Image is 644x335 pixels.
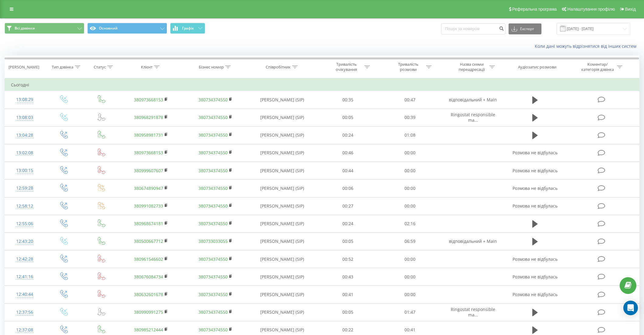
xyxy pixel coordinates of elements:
a: 380734374550 [198,185,228,191]
span: Вихід [625,7,636,12]
span: Розмова не відбулась [513,274,558,280]
a: 380961546602 [134,256,163,262]
div: 12:43:20 [11,236,38,247]
span: Розмова не відбулась [513,203,558,209]
span: Розмова не відбулась [513,291,558,297]
div: Аудіозапис розмови [518,65,556,70]
td: 02:16 [379,215,441,232]
td: 00:27 [317,197,379,215]
span: Налаштування профілю [567,7,615,12]
button: Графік [170,23,205,34]
div: 13:08:29 [11,94,38,106]
div: 12:37:56 [11,306,38,318]
a: 380734374550 [198,97,228,103]
div: Коментар/категорія дзвінка [580,62,615,72]
a: 380958981731 [134,132,163,138]
td: 00:24 [317,126,379,144]
a: 380968674181 [134,221,163,226]
a: 380973668153 [134,97,163,103]
div: 12:40:44 [11,288,38,300]
a: 380734374550 [198,291,228,297]
span: Графік [182,26,194,30]
td: 00:05 [317,303,379,321]
div: 13:04:28 [11,129,38,141]
a: 380676084734 [134,274,163,280]
td: 00:00 [379,286,441,303]
button: Експорт [509,23,541,34]
td: 00:39 [379,109,441,126]
span: Розмова не відбулась [513,168,558,173]
span: Розмова не відбулась [513,256,558,262]
a: 380734374550 [198,203,228,209]
a: 380734374550 [198,327,228,333]
td: Сьогодні [5,79,639,91]
a: 380733033055 [198,238,228,244]
td: [PERSON_NAME] (SIP) [247,180,317,197]
span: Ringostat responsible ma... [451,306,495,318]
div: 13:00:15 [11,165,38,176]
td: [PERSON_NAME] (SIP) [247,268,317,286]
td: 00:00 [379,180,441,197]
a: 380985212444 [134,327,163,333]
td: [PERSON_NAME] (SIP) [247,91,317,109]
div: Співробітник [266,65,291,70]
td: 00:06 [317,180,379,197]
div: 13:02:08 [11,147,38,159]
a: 380734374550 [198,221,228,226]
div: Тип дзвінка [52,65,73,70]
a: 380632601678 [134,291,163,297]
td: 00:43 [317,268,379,286]
div: Бізнес номер [199,65,224,70]
td: [PERSON_NAME] (SIP) [247,232,317,250]
div: 13:08:03 [11,112,38,124]
td: [PERSON_NAME] (SIP) [247,109,317,126]
input: Пошук за номером [441,23,506,34]
td: 00:05 [317,232,379,250]
td: [PERSON_NAME] (SIP) [247,303,317,321]
a: 380734374550 [198,309,228,315]
div: Назва схеми переадресації [455,62,488,72]
a: 380734374550 [198,274,228,280]
td: 00:52 [317,250,379,268]
td: [PERSON_NAME] (SIP) [247,286,317,303]
td: [PERSON_NAME] (SIP) [247,197,317,215]
div: 12:41:16 [11,271,38,283]
span: Розмова не відбулась [513,185,558,191]
a: 380674890947 [134,185,163,191]
td: 00:41 [317,286,379,303]
span: Ringostat responsible ma... [451,112,495,123]
div: 12:59:28 [11,182,38,194]
button: Всі дзвінки [5,23,84,34]
td: відповідальний + Main [441,232,506,250]
a: 380973668153 [134,150,163,155]
div: 12:55:06 [11,218,38,230]
div: Тривалість очікування [330,62,363,72]
span: Розмова не відбулась [513,150,558,155]
a: 380999607607 [134,168,163,173]
div: Тривалість розмови [392,62,425,72]
button: Основний [87,23,167,34]
td: 00:00 [379,250,441,268]
div: Клієнт [141,65,152,70]
td: 06:59 [379,232,441,250]
td: 00:24 [317,215,379,232]
span: Всі дзвінки [15,26,35,31]
td: 00:00 [379,197,441,215]
td: 00:47 [379,91,441,109]
div: Open Intercom Messenger [623,301,638,315]
td: 01:47 [379,303,441,321]
a: Коли дані можуть відрізнятися вiд інших систем [535,43,639,49]
div: 12:42:28 [11,253,38,265]
div: [PERSON_NAME] [9,65,39,70]
div: Статус [94,65,106,70]
td: [PERSON_NAME] (SIP) [247,144,317,162]
div: 12:58:12 [11,200,38,212]
a: 380991082733 [134,203,163,209]
a: 380734374550 [198,150,228,155]
td: 00:00 [379,162,441,180]
a: 380734374550 [198,132,228,138]
td: [PERSON_NAME] (SIP) [247,215,317,232]
a: 380734374550 [198,114,228,120]
td: 00:00 [379,144,441,162]
td: 01:08 [379,126,441,144]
